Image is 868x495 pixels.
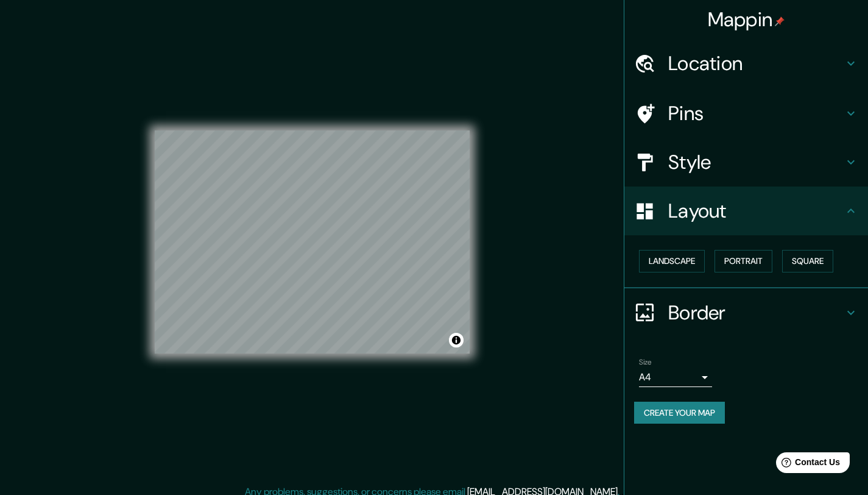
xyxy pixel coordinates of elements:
[760,447,855,482] iframe: Help widget launcher
[449,333,464,347] button: Toggle attribution
[624,288,868,337] div: Border
[624,187,868,235] div: Layout
[668,150,844,174] h4: Style
[624,138,868,187] div: Style
[624,89,868,138] div: Pins
[639,250,705,272] button: Landscape
[715,250,772,272] button: Portrait
[668,301,844,325] h4: Border
[155,130,470,354] canvas: Map
[708,7,785,32] h4: Mappin
[668,51,844,76] h4: Location
[775,16,785,26] img: pin-icon.png
[639,368,712,387] div: A4
[624,39,868,88] div: Location
[782,250,833,272] button: Square
[639,357,652,367] label: Size
[634,402,725,424] button: Create your map
[668,101,844,126] h4: Pins
[668,199,844,223] h4: Layout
